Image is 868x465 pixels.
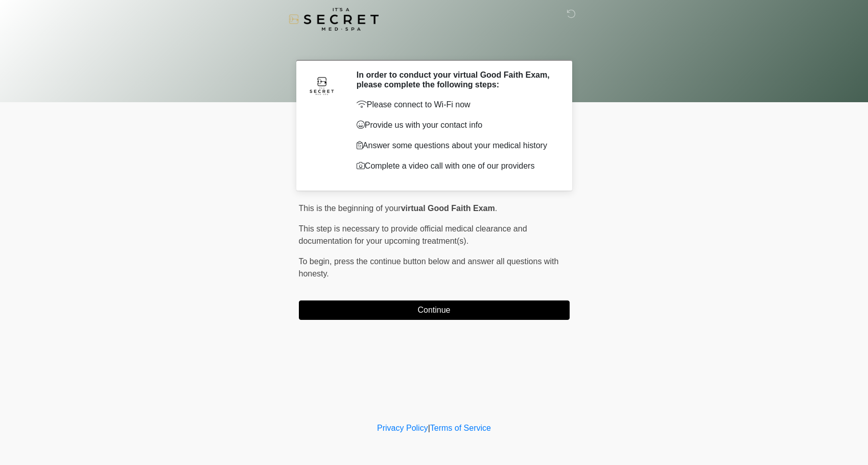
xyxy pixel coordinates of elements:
[289,8,379,31] img: It's A Secret Med Spa Logo
[299,204,401,213] span: This is the beginning of your
[307,70,337,101] img: Agent Avatar
[299,224,527,245] span: This step is necessary to provide official medical clearance and documentation for your upcoming ...
[357,139,554,152] p: Answer some questions about your medical history
[357,160,554,172] p: Complete a video call with one of our providers
[291,37,577,56] h1: ‎ ‎
[357,99,554,111] p: Please connect to Wi-Fi now
[377,424,428,432] a: Privacy Policy
[357,70,554,89] h2: In order to conduct your virtual Good Faith Exam, please complete the following steps:
[299,257,559,278] span: press the continue button below and answer all questions with honesty.
[357,119,554,131] p: Provide us with your contact info
[401,204,495,213] strong: virtual Good Faith Exam
[428,424,430,432] a: |
[430,424,491,432] a: Terms of Service
[495,204,497,213] span: .
[299,300,570,320] button: Continue
[299,257,334,266] span: To begin,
